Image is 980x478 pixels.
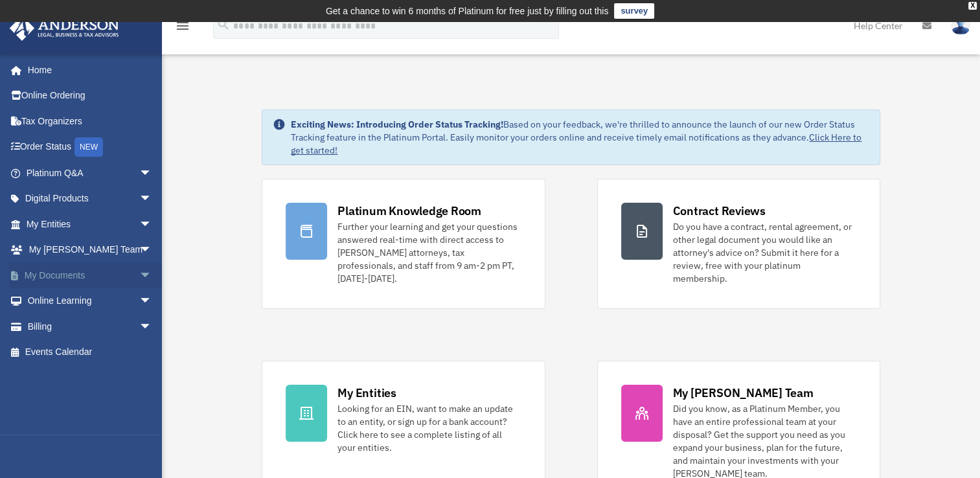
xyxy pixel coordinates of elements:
[597,179,880,309] a: Contract Reviews Do you have a contract, rental agreement, or other legal document you would like...
[6,16,123,41] img: Anderson Advisors Platinum Portal
[139,160,165,187] span: arrow_drop_down
[9,186,172,212] a: Digital Productsarrow_drop_down
[139,211,165,238] span: arrow_drop_down
[139,288,165,315] span: arrow_drop_down
[673,220,856,285] div: Do you have a contract, rental agreement, or other legal document you would like an attorney's ad...
[673,203,766,219] div: Contract Reviews
[951,16,970,35] img: User Pic
[9,160,172,186] a: Platinum Q&Aarrow_drop_down
[139,313,165,340] span: arrow_drop_down
[9,108,172,134] a: Tax Organizers
[175,18,190,34] i: menu
[291,131,861,156] a: Click Here to get started!
[337,203,481,219] div: Platinum Knowledge Room
[9,134,172,161] a: Order StatusNEW
[9,288,172,314] a: Online Learningarrow_drop_down
[139,237,165,264] span: arrow_drop_down
[9,211,172,237] a: My Entitiesarrow_drop_down
[291,118,869,157] div: Based on your feedback, we're thrilled to announce the launch of our new Order Status Tracking fe...
[337,220,521,285] div: Further your learning and get your questions answered real-time with direct access to [PERSON_NAM...
[9,237,172,263] a: My [PERSON_NAME] Teamarrow_drop_down
[216,17,231,32] i: search
[74,137,103,157] div: NEW
[326,3,609,19] div: Get a chance to win 6 months of Platinum for free just by filling out this
[9,339,172,365] a: Events Calendar
[337,402,521,454] div: Looking for an EIN, want to make an update to an entity, or sign up for a bank account? Click her...
[9,313,172,339] a: Billingarrow_drop_down
[139,186,165,212] span: arrow_drop_down
[9,262,172,288] a: My Documentsarrow_drop_down
[175,23,190,34] a: menu
[262,179,545,309] a: Platinum Knowledge Room Further your learning and get your questions answered real-time with dire...
[291,119,503,130] strong: Exciting News: Introducing Order Status Tracking!
[9,57,165,83] a: Home
[968,2,977,10] div: close
[9,83,172,109] a: Online Ordering
[614,3,654,19] a: survey
[673,385,814,401] div: My [PERSON_NAME] Team
[337,385,396,401] div: My Entities
[139,262,165,289] span: arrow_drop_down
